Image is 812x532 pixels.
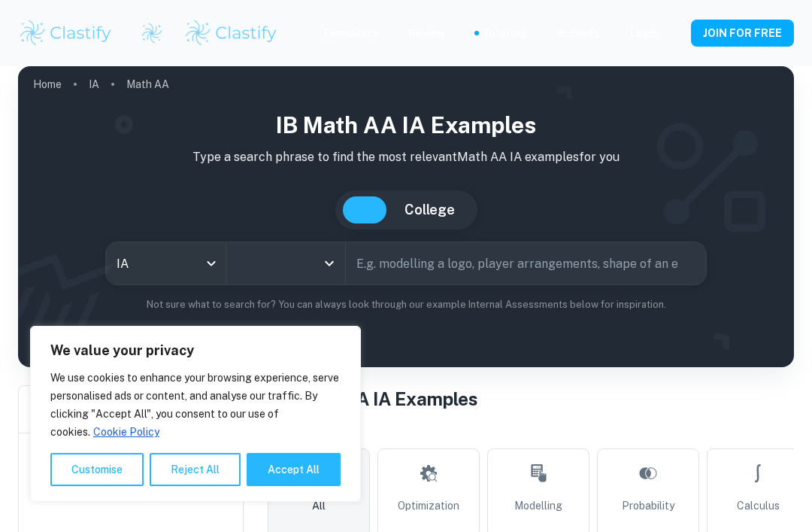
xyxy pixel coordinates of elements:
[150,453,241,486] button: Reject All
[132,22,163,44] a: Clastify logo
[50,369,341,441] p: We use cookies to enhance your browsing experience, serve personalised ads or content, and analys...
[312,497,326,514] span: All
[558,25,600,41] a: Schools
[247,453,341,486] button: Accept All
[319,253,340,274] button: Open
[343,196,386,223] button: IB
[92,425,160,439] a: Cookie Policy
[30,326,361,502] div: We value your privacy
[89,74,99,95] a: IA
[183,18,279,48] img: Clastify logo
[408,25,444,41] p: Review
[346,242,677,284] input: E.g. modelling a logo, player arrangements, shape of an egg...
[737,497,780,514] span: Calculus
[126,76,169,93] p: Math AA
[33,74,62,95] a: Home
[691,20,794,47] button: JOIN FOR FREE
[671,29,679,37] button: Help and Feedback
[50,453,144,486] button: Customise
[30,108,782,142] h1: IB Math AA IA examples
[30,148,782,166] p: Type a search phrase to find the most relevant Math AA IA examples for you
[30,297,782,312] p: Not sure what to search for? You can always look through our example Internal Assessments below f...
[18,66,794,367] img: profile cover
[106,242,226,284] div: IA
[514,497,562,514] span: Modelling
[398,497,459,514] span: Optimization
[268,424,794,442] h6: Topic
[622,497,674,514] span: Probability
[630,25,659,41] a: Login
[482,25,528,41] a: Tutoring
[683,257,695,269] button: Search
[323,25,378,41] p: Exemplars
[141,22,163,44] img: Clastify logo
[268,385,794,412] h1: All Math AA IA Examples
[18,18,114,48] img: Clastify logo
[50,342,341,360] p: We value your privacy
[389,196,470,223] button: College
